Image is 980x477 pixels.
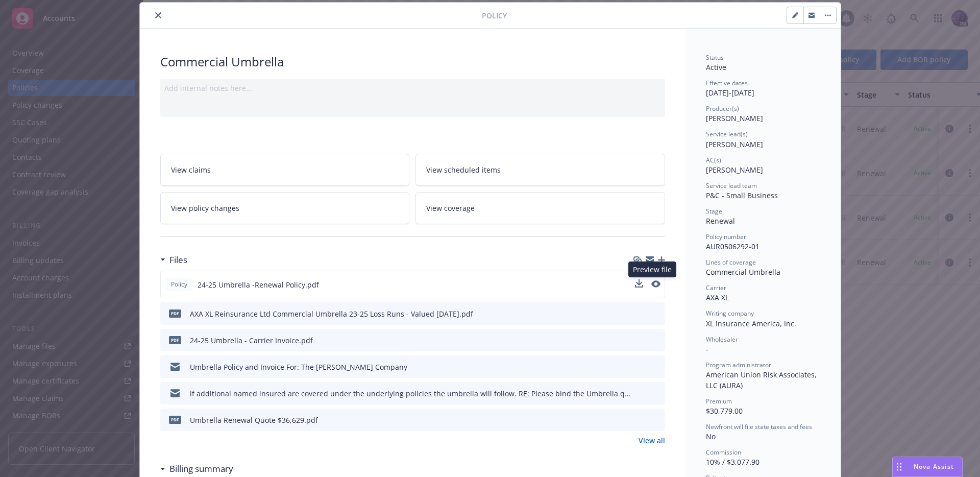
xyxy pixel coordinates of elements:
div: Add internal notes here... [164,83,661,93]
span: P&C - Small Business [706,190,778,200]
button: preview file [652,415,661,425]
a: View scheduled items [415,154,665,186]
span: Writing company [706,309,754,318]
span: Commission [706,448,741,457]
button: download file [635,388,644,399]
span: [PERSON_NAME] [706,139,763,149]
span: pdf [169,336,181,344]
span: - [706,344,708,354]
div: Preview file [628,261,676,277]
button: preview file [652,308,661,319]
span: XL Insurance America, Inc. [706,319,796,328]
div: 24-25 Umbrella - Carrier Invoice.pdf [190,335,313,346]
div: Files [160,253,187,267]
div: [DATE] - [DATE] [706,79,820,98]
span: pdf [169,309,181,317]
span: Wholesaler [706,335,738,344]
span: View policy changes [171,203,239,213]
div: AXA XL Reinsurance Ltd Commercial Umbrella 23-25 Loss Runs - Valued [DATE].pdf [190,308,473,319]
span: [PERSON_NAME] [706,113,763,123]
span: Policy [482,10,507,21]
span: Policy [169,280,189,289]
div: Drag to move [893,457,905,476]
span: Stage [706,207,722,216]
span: Lines of coverage [706,258,756,267]
button: preview file [652,362,661,372]
span: No [706,432,716,441]
button: close [152,9,164,21]
div: Umbrella Renewal Quote $36,629.pdf [190,415,318,425]
button: preview file [652,388,661,399]
span: Premium [706,397,732,406]
a: View coverage [415,192,665,224]
span: Program administrator [706,361,771,369]
span: View coverage [426,203,475,213]
button: download file [635,415,644,425]
div: if additional named insured are covered under the underlying policies the umbrella will follow. R... [190,388,631,399]
span: View claims [171,164,211,175]
span: Service lead team [706,181,757,190]
a: View policy changes [160,192,410,224]
span: American Union Risk Associates, LLC (AURA) [706,370,819,390]
span: 24-25 Umbrella -Renewal Policy.pdf [198,279,319,290]
h3: Billing summary [169,462,233,475]
span: Effective dates [706,79,748,87]
h3: Files [169,253,187,267]
button: preview file [651,280,660,288]
span: Nova Assist [914,462,954,471]
button: download file [635,279,643,290]
span: AC(s) [706,156,721,164]
div: Commercial Umbrella [160,53,665,70]
span: Renewal [706,216,735,226]
span: Newfront will file state taxes and fees [706,422,812,431]
span: 10% / $3,077.90 [706,457,759,467]
span: Commercial Umbrella [706,267,780,277]
div: Umbrella Policy and Invoice For: The [PERSON_NAME] Company [190,362,407,372]
button: download file [635,279,643,288]
div: Billing summary [160,462,233,475]
a: View all [639,435,665,446]
button: preview file [651,279,660,290]
span: [PERSON_NAME] [706,165,763,175]
button: download file [635,362,644,372]
span: Status [706,53,724,62]
button: Nova Assist [892,457,963,477]
span: Active [706,62,726,72]
span: Carrier [706,283,726,292]
button: preview file [652,335,661,346]
span: Policy number [706,232,746,241]
span: Producer(s) [706,104,739,113]
button: download file [635,308,644,319]
span: AUR0506292-01 [706,242,759,251]
a: View claims [160,154,410,186]
button: download file [635,335,644,346]
span: pdf [169,416,181,423]
span: View scheduled items [426,164,501,175]
span: AXA XL [706,293,729,302]
span: Service lead(s) [706,130,748,138]
span: $30,779.00 [706,406,743,416]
